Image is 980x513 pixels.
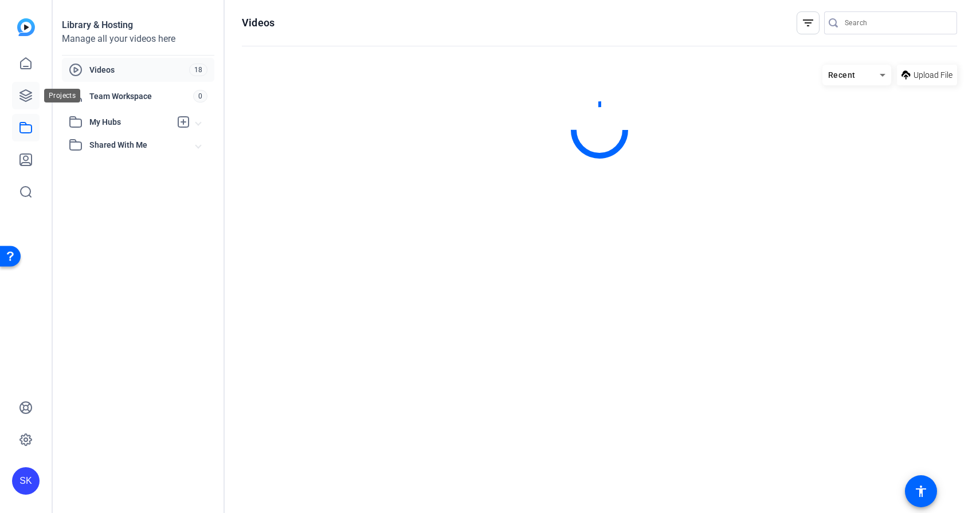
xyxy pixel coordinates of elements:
[62,18,214,32] div: Library & Hosting
[89,64,189,76] span: Videos
[12,467,40,495] div: SK
[62,133,214,156] mat-expansion-panel-header: Shared With Me
[242,16,275,30] h1: Videos
[193,90,207,102] span: 0
[89,90,193,102] span: Team Workspace
[845,16,948,30] input: Search
[89,139,196,151] span: Shared With Me
[62,111,214,133] mat-expansion-panel-header: My Hubs
[914,484,928,498] mat-icon: accessibility
[44,89,80,102] div: Projects
[17,18,35,36] img: blue-gradient.svg
[828,70,856,80] span: Recent
[914,69,952,81] span: Upload File
[801,16,815,30] mat-icon: filter_list
[897,65,957,85] button: Upload File
[62,32,214,46] div: Manage all your videos here
[189,64,207,76] span: 18
[89,116,171,128] span: My Hubs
